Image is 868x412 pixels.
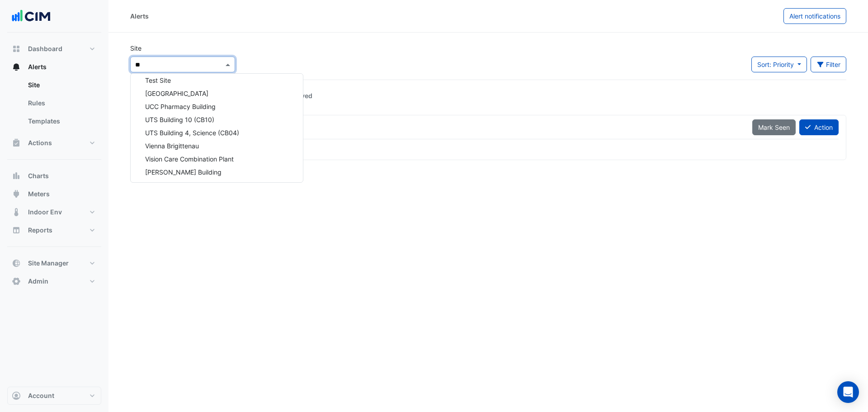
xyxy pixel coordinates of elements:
span: Site Manager [28,259,69,268]
button: Charts [7,167,101,185]
span: Admin [28,277,48,286]
app-icon: Charts [12,171,21,180]
span: [GEOGRAPHIC_DATA] [145,90,208,97]
span: Charts [28,171,49,180]
app-icon: Actions [12,138,21,147]
span: Reports [28,226,52,235]
button: Dashboard [7,40,101,58]
app-icon: Meters [12,189,21,199]
div: Alerts [7,76,101,134]
span: Mark Seen [758,123,790,131]
button: Alert notifications [783,8,846,24]
span: UCC Pharmacy Building [145,103,216,110]
button: Admin [7,272,101,290]
span: Dashboard [28,44,62,53]
a: Site [21,76,101,94]
button: Meters [7,185,101,203]
button: Mark Seen [752,119,796,135]
div: Open Intercom Messenger [837,381,859,403]
a: Rules [21,94,101,112]
span: Sort: Priority [757,61,794,68]
button: Reports [7,221,101,239]
span: Vision Care Combination Plant [145,155,234,163]
span: Vienna Brigittenau [145,142,199,150]
button: Actions [7,134,101,152]
ng-dropdown-panel: Options list [130,73,303,183]
button: Sort: Priority [751,57,807,72]
button: Action [799,119,839,135]
span: Alerts [28,62,47,71]
app-icon: Dashboard [12,44,21,53]
div: Alerts [130,11,149,21]
span: Account [28,391,54,400]
span: Actions [28,138,52,147]
app-icon: Alerts [12,62,21,71]
button: Account [7,387,101,405]
app-icon: Admin [12,277,21,286]
button: Indoor Env [7,203,101,221]
span: Meters [28,189,50,199]
span: UTS Building 4, Science (CB04) [145,129,239,137]
span: Indoor Env [28,208,62,217]
span: UTS Building 10 (CB10) [145,116,214,123]
app-icon: Indoor Env [12,208,21,217]
app-icon: Site Manager [12,259,21,268]
button: Filter [811,57,847,72]
button: Site Manager [7,254,101,272]
button: Alerts [7,58,101,76]
span: [PERSON_NAME] Building [145,168,222,176]
img: Company Logo [11,7,52,25]
a: Templates [21,112,101,130]
span: Alert notifications [789,12,840,20]
span: Test Site [145,76,171,84]
app-icon: Reports [12,226,21,235]
label: Site [130,43,142,53]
